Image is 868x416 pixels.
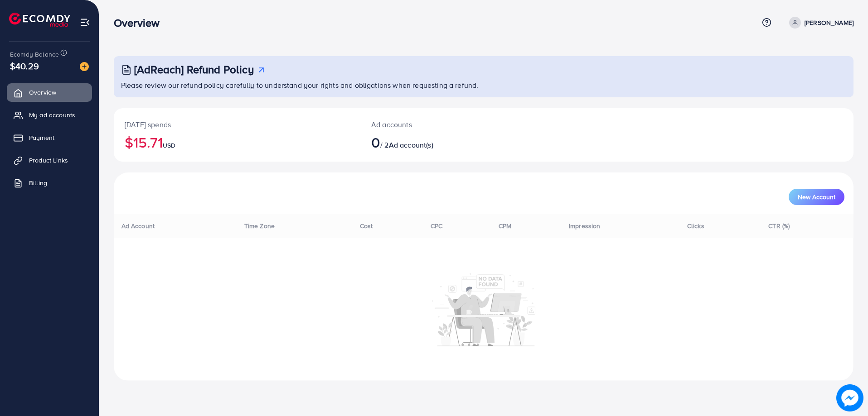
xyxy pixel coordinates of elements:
[389,140,433,150] span: Ad account(s)
[29,156,68,165] span: Product Links
[7,174,92,192] a: Billing
[29,88,56,97] span: Overview
[7,129,92,147] a: Payment
[371,119,534,130] p: Ad accounts
[80,62,89,71] img: image
[125,134,349,151] h2: $15.71
[7,83,92,101] a: Overview
[134,63,254,76] h3: [AdReach] Refund Policy
[10,59,39,72] span: $40.29
[9,13,70,27] img: logo
[121,80,848,91] p: Please review our refund policy carefully to understand your rights and obligations when requesti...
[80,17,90,28] img: menu
[789,189,844,205] button: New Account
[10,50,59,59] span: Ecomdy Balance
[163,141,175,150] span: USD
[798,194,835,200] span: New Account
[805,17,853,28] p: [PERSON_NAME]
[371,134,534,151] h2: / 2
[29,133,54,142] span: Payment
[836,384,863,411] img: image
[114,16,167,29] h3: Overview
[371,132,380,153] span: 0
[786,17,853,29] a: [PERSON_NAME]
[125,119,349,130] p: [DATE] spends
[7,106,92,124] a: My ad accounts
[7,151,92,169] a: Product Links
[29,178,47,187] span: Billing
[29,110,75,120] span: My ad accounts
